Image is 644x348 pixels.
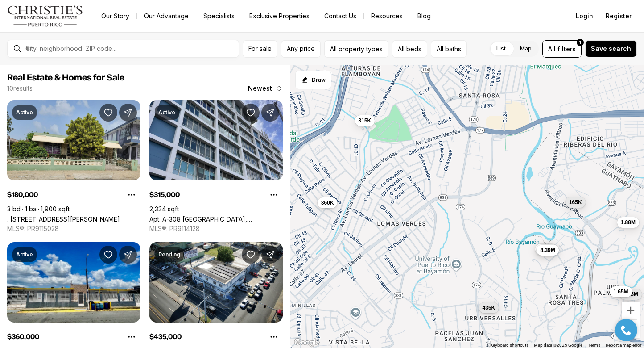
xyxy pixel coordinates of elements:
a: Apt. A-308 METRO MEDICAL CENTER, BAYAMON PR, 00959 [149,215,283,223]
button: 360K [318,197,338,208]
span: 4.39M [540,247,555,254]
label: Map [513,41,539,57]
button: All baths [431,40,467,58]
p: Pending [158,251,180,258]
span: Save search [591,45,631,52]
span: For sale [248,45,272,52]
a: Our Advantage [137,10,196,22]
button: Save Property: . SANTA JUNITA #R-20 [99,104,117,122]
button: All beds [392,40,427,58]
span: All [548,44,556,54]
button: Save search [585,40,637,57]
span: 435K [482,304,495,311]
span: 1 [579,39,581,46]
button: 1.88M [617,217,639,228]
span: Register [606,13,632,20]
button: Share Property [261,246,279,264]
a: . SANTA JUNITA #R-20, BAYAMON PR, 00956 [7,215,120,223]
button: 3.43M [535,244,557,255]
span: 2.75M [623,291,638,298]
button: Share Property [261,104,279,122]
a: Blog [410,10,438,22]
button: 4.39M [537,245,558,256]
button: Save Property: Playera 4D53 Lomas Verdes PLAYERA 4D53 LOMAS VERDES [99,246,117,264]
span: 1.88M [620,219,635,226]
button: Start drawing [295,71,331,89]
a: Resources [364,10,410,22]
span: 1.65M [613,288,628,295]
span: Any price [287,45,315,52]
button: Property options [265,186,283,204]
a: Exclusive Properties [242,10,317,22]
span: Real Estate & Homes for Sale [7,73,124,82]
span: Newest [248,85,272,92]
a: Specialists [196,10,242,22]
span: 315K [358,117,371,124]
button: Save Property: 21 MARGINAL PR-167 EXT FORREST HILLS #D44 [242,246,260,264]
button: Register [600,7,637,25]
button: Property options [265,328,283,346]
button: Property options [123,328,140,346]
button: Login [570,7,599,25]
a: Our Story [94,10,136,22]
p: Active [16,251,33,258]
button: 1.65M [610,286,632,297]
p: Active [16,109,33,116]
button: 315K [355,115,375,126]
button: 2.75M [619,289,641,300]
button: Contact Us [317,10,363,22]
button: Allfilters1 [542,40,582,58]
a: Report a map error [606,343,641,348]
button: Save Property: Apt. A-308 METRO MEDICAL CENTER [242,104,260,122]
button: Share Property [119,246,137,264]
button: All property types [324,40,388,58]
button: Zoom in [622,302,640,319]
img: logo [7,5,83,27]
span: Login [576,13,593,20]
p: 10 results [7,85,33,92]
span: Map data ©2025 Google [534,343,582,348]
p: Active [158,109,175,116]
button: Share Property [119,104,137,122]
button: 435K [479,302,499,313]
button: Newest [243,80,288,97]
span: filters [557,44,576,54]
button: For sale [243,40,277,58]
button: Any price [281,40,321,58]
button: 165K [566,197,586,208]
button: Property options [123,186,140,204]
span: 360K [321,199,334,206]
label: List [489,41,513,57]
span: 165K [569,199,582,206]
a: Terms [588,343,600,348]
